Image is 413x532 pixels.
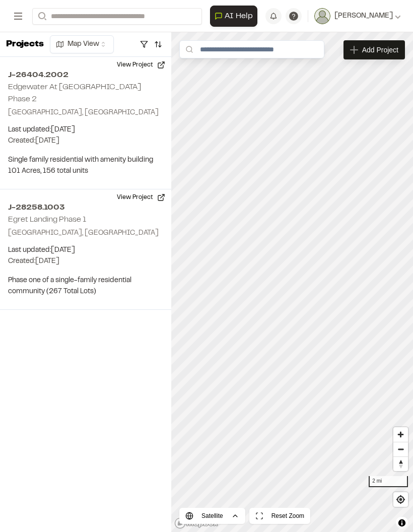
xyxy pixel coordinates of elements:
[32,8,50,25] button: Search
[8,275,163,297] p: Phase one of a single-family residential community (267 Total Lots)
[8,216,86,223] h2: Egret Landing Phase 1
[369,476,408,487] div: 2 mi
[210,6,261,27] div: Open AI Assistant
[314,8,401,24] button: [PERSON_NAME]
[8,69,163,81] h2: J-26404.2002
[8,245,163,256] p: Last updated: [DATE]
[393,442,408,456] span: Zoom out
[8,256,163,267] p: Created: [DATE]
[210,6,257,27] button: Open AI Assistant
[393,442,408,456] button: Zoom out
[111,189,171,206] button: View Project
[8,107,163,118] p: [GEOGRAPHIC_DATA], [GEOGRAPHIC_DATA]
[249,508,310,524] button: Reset Zoom
[8,124,163,136] p: Last updated: [DATE]
[393,492,408,507] button: Find my location
[6,38,44,51] p: Projects
[8,202,163,214] h2: J-28258.1003
[362,45,398,55] span: Add Project
[111,57,171,73] button: View Project
[8,155,163,177] p: Single family residential with amenity building 101 Acres, 156 total units
[314,8,330,24] img: User
[396,517,408,529] button: Toggle attribution
[8,228,163,239] p: [GEOGRAPHIC_DATA], [GEOGRAPHIC_DATA]
[225,10,253,22] span: AI Help
[8,136,163,147] p: Created: [DATE]
[8,84,141,103] h2: Edgewater At [GEOGRAPHIC_DATA] Phase 2
[393,427,408,442] button: Zoom in
[393,457,408,471] span: Reset bearing to north
[174,517,219,529] a: Mapbox logo
[334,11,393,22] span: [PERSON_NAME]
[393,456,408,471] button: Reset bearing to north
[179,508,245,524] button: Satellite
